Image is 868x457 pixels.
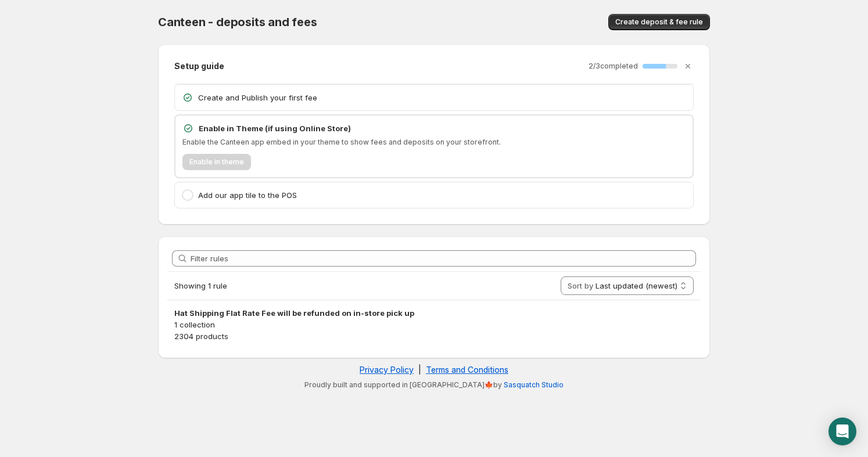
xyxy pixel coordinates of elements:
p: 2 / 3 completed [589,62,638,71]
input: Filter rules [191,250,696,267]
div: Open Intercom Messenger [828,418,856,445]
p: Enable the Canteen app embed in your theme to show fees and deposits on your storefront. [182,138,686,147]
p: Add our app tile to the POS [198,189,686,201]
span: Canteen - deposits and fees [158,15,317,29]
span: | [418,365,421,375]
p: Create and Publish your first fee [198,92,686,103]
a: Terms and Conditions [426,365,508,375]
span: Create deposit & fee rule [615,17,703,27]
button: Dismiss setup guide [680,58,696,74]
p: 1 collection [174,319,694,330]
h3: Hat Shipping Flat Rate Fee will be refunded on in-store pick up [174,307,694,319]
a: Privacy Policy [360,365,414,375]
h2: Setup guide [174,60,224,72]
p: 2304 products [174,330,694,342]
a: Sasquatch Studio [504,380,564,389]
span: Showing 1 rule [174,281,227,290]
p: Proudly built and supported in [GEOGRAPHIC_DATA]🍁by [164,380,704,390]
p: Enable in Theme (if using Online Store) [199,123,686,134]
button: Create deposit & fee rule [608,14,710,30]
